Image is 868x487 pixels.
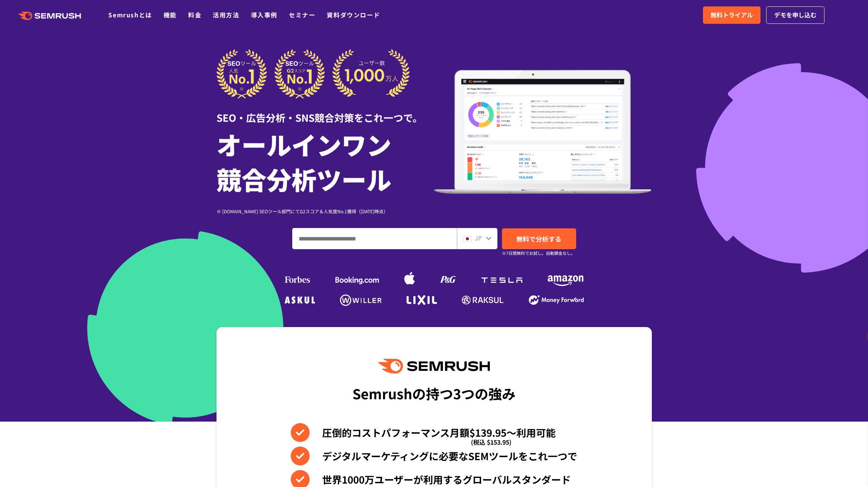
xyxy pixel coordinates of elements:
li: デジタルマーケティングに必要なSEMツールをこれ一つで [291,447,577,465]
a: 無料で分析する [502,228,576,249]
a: デモを申し込む [766,6,824,24]
a: 導入事例 [251,10,277,19]
span: 無料で分析する [516,234,561,243]
span: 無料トライアル [711,10,753,20]
span: (税込 $153.95) [471,433,511,451]
span: JP [475,233,482,242]
img: Semrush [378,359,489,374]
a: 活用方法 [213,10,239,19]
div: SEO・広告分析・SNS競合対策をこれ一つで。 [217,99,434,125]
div: Semrushの持つ3つの強み [352,379,516,407]
input: ドメイン、キーワードまたはURLを入力してください [293,228,457,249]
a: 資料ダウンロード [327,10,380,19]
a: 料金 [188,10,201,19]
a: 機能 [164,10,177,19]
small: ※7日間無料でお試し。自動課金なし。 [502,250,575,257]
a: 無料トライアル [703,6,760,24]
span: デモを申し込む [774,10,817,20]
div: ※ [DOMAIN_NAME] SEOツール部門にてG2スコア＆人気度No.1獲得（[DATE]時点） [217,208,434,215]
li: 圧倒的コストパフォーマンス月額$139.95〜利用可能 [291,423,577,442]
a: セミナー [289,10,315,19]
a: Semrushとは [108,10,152,19]
h1: オールインワン 競合分析ツール [217,127,434,196]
